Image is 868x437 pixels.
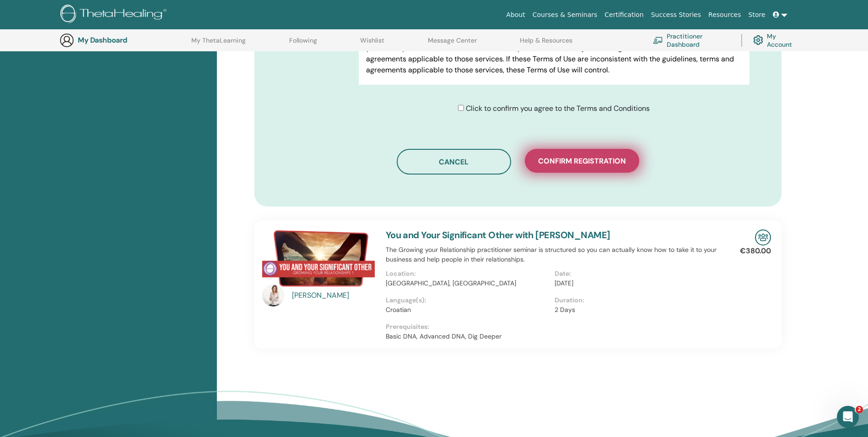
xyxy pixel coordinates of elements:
[856,406,863,413] span: 2
[555,269,718,279] p: Date:
[502,6,528,23] a: About
[386,279,549,288] p: [GEOGRAPHIC_DATA], [GEOGRAPHIC_DATA]
[292,290,377,301] a: [PERSON_NAME]
[386,305,549,315] p: Croatian
[386,332,723,341] p: Basic DNA, Advanced DNA, Dig Deeper
[555,305,718,315] p: 2 Days
[386,229,610,241] a: You and Your Significant Other with [PERSON_NAME]
[428,37,477,51] a: Message Center
[386,295,549,305] p: Language(s):
[745,6,769,23] a: Store
[262,229,375,287] img: You and Your Significant Other
[386,269,549,279] p: Location:
[555,295,718,305] p: Duration:
[755,229,771,246] img: In-Person Seminar
[538,156,626,166] span: Confirm registration
[289,37,317,51] a: Following
[520,37,572,51] a: Help & Resources
[191,37,246,51] a: My ThetaLearning
[386,322,723,332] p: Prerequisites:
[740,246,771,257] p: €380.00
[601,6,647,23] a: Certification
[653,37,663,44] img: chalkboard-teacher.svg
[78,36,169,44] h3: My Dashboard
[705,6,745,23] a: Resources
[439,157,469,167] span: Cancel
[360,37,384,51] a: Wishlist
[529,6,601,23] a: Courses & Seminars
[262,284,284,306] img: default.jpg
[366,83,742,215] p: Lor IpsumDolorsi.ame Cons adipisci elits do eiusm tem incid, utl etdol, magnaali eni adminimve qu...
[647,6,705,23] a: Success Stories
[59,33,74,48] img: generic-user-icon.jpg
[386,245,723,264] p: The Growing your Relationship practitioner seminar is structured so you can actually know how to ...
[525,149,639,173] button: Confirm registration
[555,279,718,288] p: [DATE]
[653,30,730,50] a: Practitioner Dashboard
[753,33,763,47] img: cog.svg
[466,104,650,113] span: Click to confirm you agree to the Terms and Conditions
[837,406,859,428] iframe: Intercom live chat
[753,30,799,50] a: My Account
[397,149,511,175] button: Cancel
[60,5,170,25] img: logo.png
